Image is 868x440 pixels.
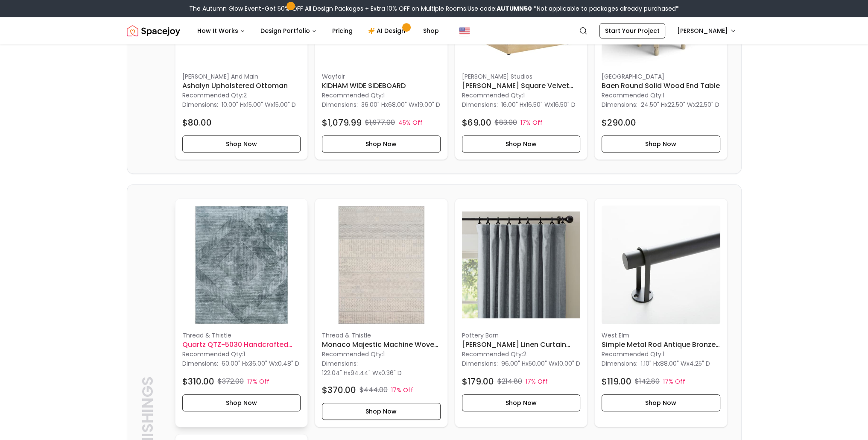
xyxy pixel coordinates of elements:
[278,359,299,368] span: 0.48" D
[635,376,660,387] p: $142.80
[190,22,252,39] button: How It Works
[672,23,742,38] button: [PERSON_NAME]
[322,384,356,396] h4: $370.00
[462,350,581,358] p: Recommended Qty: 2
[182,340,301,350] h6: Quartz QTZ-5030 Handcrafted Area Rug 3' x 5'
[381,369,402,377] span: 0.36" D
[497,376,522,387] p: $214.80
[462,358,498,369] p: Dimensions:
[668,100,693,109] span: 22.50" W
[462,340,581,350] h6: [PERSON_NAME] Linen Curtain Mineral Blue 96"
[602,358,637,369] p: Dimensions:
[182,117,212,129] h4: $80.00
[361,22,415,39] a: AI Design
[602,340,720,350] h6: Simple Metal Rod Antique Bronze 48"-88''
[526,377,548,386] p: 17% Off
[361,100,440,109] p: x x
[254,22,324,39] button: Design Portfolio
[558,359,580,368] span: 10.00" D
[462,135,581,153] button: Shop Now
[602,205,720,324] img: Simple Metal Rod Antique Bronze 48"-88'' image
[127,17,742,44] nav: Global
[127,22,180,39] a: Spacejoy
[660,359,687,368] span: 88.00" W
[462,72,581,81] p: [PERSON_NAME] Studios
[361,100,385,109] span: 36.00" H
[322,340,441,350] h6: Monaco Majestic Machine Woven Rug 7'10" x 10'2"
[388,100,415,109] span: 68.00" W
[462,394,581,411] button: Shop Now
[462,81,581,91] h6: [PERSON_NAME] Square Velvet Ottoman
[418,100,440,109] span: 19.00" D
[553,100,576,109] span: 16.50" D
[501,359,526,368] span: 96.00" H
[455,198,588,427] div: Emery Linen Curtain Mineral Blue 96"
[182,358,218,369] p: Dimensions:
[462,117,491,129] h4: $69.00
[696,100,719,109] span: 22.50" D
[459,26,470,36] img: United States
[222,100,296,109] p: x x
[602,117,636,129] h4: $290.00
[602,81,720,91] h6: Baen Round Solid Wood End Table
[416,22,446,39] a: Shop
[641,359,657,368] span: 1.10" H
[602,72,720,81] p: [GEOGRAPHIC_DATA]
[641,100,665,109] span: 24.50" H
[175,198,308,427] a: Quartz QTZ-5030 Handcrafted Area Rug 3' x 5' imageThread & ThistleQuartz QTZ-5030 Handcrafted Are...
[520,118,543,127] p: 17% Off
[602,331,720,340] p: West Elm
[182,81,301,91] h6: Ashalyn Upholstered Ottoman
[322,350,441,358] p: Recommended Qty: 1
[322,331,441,340] p: Thread & Thistle
[182,205,301,324] img: Quartz QTZ-5030 Handcrafted Area Rug 3' x 5' image
[182,394,301,411] button: Shop Now
[127,22,180,39] img: Spacejoy Logo
[175,198,308,427] div: Quartz QTZ-5030 Handcrafted Area Rug 3' x 5'
[501,100,576,109] p: x x
[182,350,301,358] p: Recommended Qty: 1
[218,376,244,387] p: $372.00
[322,81,441,91] h6: KIDHAM WIDE SIDEBOARD
[462,331,581,340] p: Pottery Barn
[222,359,299,368] p: x x
[222,359,246,368] span: 60.00" H
[365,117,395,128] p: $1,977.00
[322,369,348,377] span: 122.04" H
[189,4,679,13] div: The Autumn Glow Event-Get 50% OFF All Design Packages + Extra 10% OFF on Multiple Rooms.
[599,23,665,38] a: Start Your Project
[182,91,301,100] p: Recommended Qty: 2
[351,369,378,377] span: 94.44" W
[322,100,358,110] p: Dimensions:
[398,118,423,127] p: 45% Off
[529,359,555,368] span: 50.00" W
[462,375,494,387] h4: $179.00
[315,198,448,427] a: Monaco Majestic Machine Woven Rug 7'10" x 10'2" imageThread & ThistleMonaco Majestic Machine Wove...
[501,100,523,109] span: 16.00" H
[247,377,269,386] p: 17% Off
[455,198,588,427] a: Emery Linen Curtain Mineral Blue 96" imagePottery Barn[PERSON_NAME] Linen Curtain Mineral Blue 96...
[322,91,441,100] p: Recommended Qty: 1
[602,135,720,153] button: Shop Now
[322,135,441,153] button: Shop Now
[663,377,685,386] p: 17% Off
[602,100,637,110] p: Dimensions:
[602,350,720,358] p: Recommended Qty: 1
[359,385,388,395] p: $444.00
[315,198,448,427] div: Monaco Majestic Machine Woven Rug 7'10" x 10'2"
[468,4,532,13] span: Use code:
[602,375,631,387] h4: $119.00
[222,100,244,109] span: 10.00" H
[182,375,214,387] h4: $310.00
[274,100,296,109] span: 15.00" D
[602,394,720,411] button: Shop Now
[190,22,446,39] nav: Main
[247,100,271,109] span: 15.00" W
[182,331,301,340] p: Thread & Thistle
[322,72,441,81] p: Wayfair
[641,100,719,109] p: x x
[690,359,710,368] span: 4.25" D
[322,117,362,129] h4: $1,079.99
[182,135,301,153] button: Shop Now
[462,100,498,110] p: Dimensions:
